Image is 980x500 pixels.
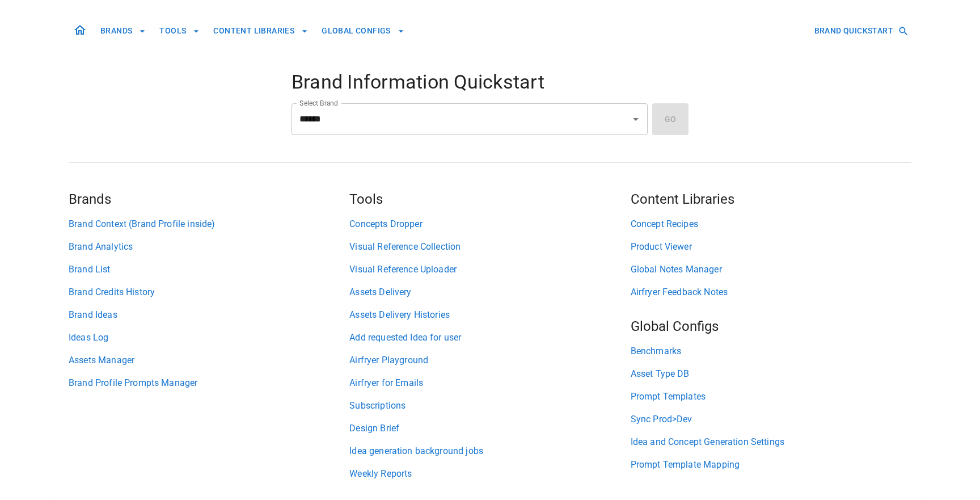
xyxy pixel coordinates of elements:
[631,344,911,358] a: Benchmarks
[628,111,644,127] button: Open
[349,308,630,322] a: Assets Delivery Histories
[349,217,630,231] a: Concepts Dropper
[631,263,911,276] a: Global Notes Manager
[69,190,349,208] h5: Brands
[631,435,911,449] a: Idea and Concept Generation Settings
[69,308,349,322] a: Brand Ideas
[69,240,349,254] a: Brand Analytics
[631,413,911,426] a: Sync Prod>Dev
[631,217,911,231] a: Concept Recipes
[349,240,630,254] a: Visual Reference Collection
[810,20,911,41] button: BRAND QUICKSTART
[631,190,911,208] h5: Content Libraries
[631,458,911,472] a: Prompt Template Mapping
[69,285,349,299] a: Brand Credits History
[631,390,911,404] a: Prompt Templates
[349,331,630,344] a: Add requested Idea for user
[155,20,204,41] button: TOOLS
[69,331,349,344] a: Ideas Log
[69,217,349,231] a: Brand Context (Brand Profile inside)
[631,317,911,335] h5: Global Configs
[349,190,630,208] h5: Tools
[349,399,630,413] a: Subscriptions
[317,20,409,41] button: GLOBAL CONFIGS
[349,422,630,435] a: Design Brief
[349,354,630,367] a: Airfryer Playground
[69,354,349,367] a: Assets Manager
[69,263,349,276] a: Brand List
[349,263,630,276] a: Visual Reference Uploader
[209,20,312,41] button: CONTENT LIBRARIES
[349,285,630,299] a: Assets Delivery
[631,285,911,299] a: Airfryer Feedback Notes
[631,240,911,254] a: Product Viewer
[349,467,630,481] a: Weekly Reports
[69,376,349,390] a: Brand Profile Prompts Manager
[96,20,150,41] button: BRANDS
[349,376,630,390] a: Airfryer for Emails
[292,70,688,94] h4: Brand Information Quickstart
[631,367,911,381] a: Asset Type DB
[299,98,338,108] label: Select Brand
[349,444,630,458] a: Idea generation background jobs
